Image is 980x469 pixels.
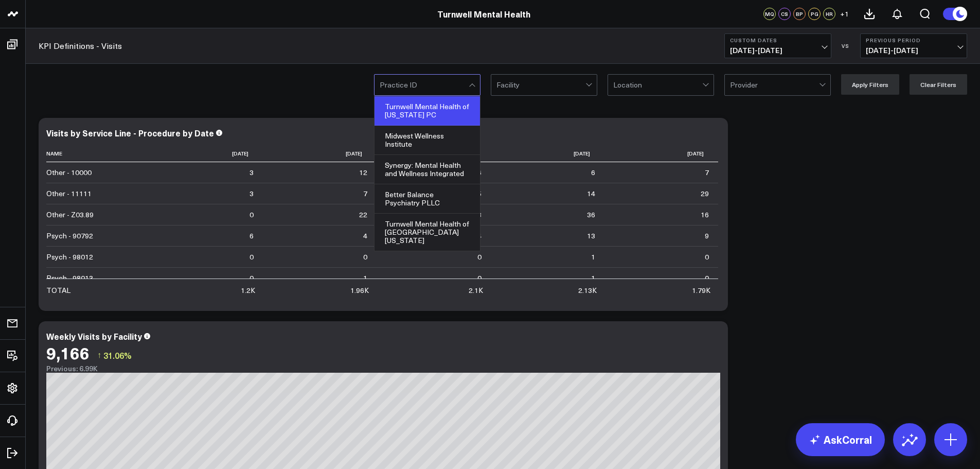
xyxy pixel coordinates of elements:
[149,145,263,162] th: [DATE]
[375,96,480,126] div: Turnwell Mental Health of [US_STATE] PC
[469,285,483,296] div: 2.1K
[705,167,709,178] div: 7
[46,246,149,267] td: Psych - 98012
[241,285,255,296] div: 1.2K
[375,214,480,251] div: Turnwell Mental Health of [GEOGRAPHIC_DATA][US_STATE]
[39,40,122,51] a: KPI Definitions - Visits
[359,210,367,220] div: 22
[250,167,254,178] div: 3
[705,252,709,262] div: 0
[363,188,367,199] div: 7
[359,167,367,178] div: 12
[604,145,718,162] th: [DATE]
[477,273,482,283] div: 0
[866,37,961,43] b: Previous Period
[578,285,597,296] div: 2.13K
[46,162,149,183] td: Other - 10000
[724,33,831,58] button: Custom Dates[DATE]-[DATE]
[591,252,595,262] div: 1
[778,8,791,20] div: CS
[477,252,482,262] div: 0
[705,231,709,241] div: 9
[46,127,214,138] div: Visits by Service Line - Procedure by Date
[841,74,899,95] button: Apply Filters
[250,252,254,262] div: 0
[250,231,254,241] div: 6
[46,267,149,288] td: Psych - 98013
[375,155,480,184] div: Synergy: Mental Health and Wellness Integrated
[587,188,595,199] div: 14
[46,145,149,162] th: Name
[363,252,367,262] div: 0
[250,273,254,283] div: 0
[730,37,826,43] b: Custom Dates
[363,273,367,283] div: 1
[838,8,850,20] button: +1
[701,188,709,199] div: 29
[763,8,776,20] div: MQ
[836,43,855,49] div: VS
[350,285,369,296] div: 1.96K
[793,8,806,20] div: BP
[591,167,595,178] div: 6
[808,8,821,20] div: PG
[796,423,885,456] a: AskCorral
[46,331,142,342] div: Weekly Visits by Facility
[375,126,480,155] div: Midwest Wellness Institute
[363,231,367,241] div: 4
[587,210,595,220] div: 36
[46,225,149,246] td: Psych - 90792
[46,204,149,225] td: Other - Z03.89
[866,46,961,55] span: [DATE] - [DATE]
[701,210,709,220] div: 16
[591,273,595,283] div: 1
[491,145,604,162] th: [DATE]
[263,145,377,162] th: [DATE]
[692,285,710,296] div: 1.79K
[97,349,101,362] span: ↑
[587,231,595,241] div: 13
[46,285,70,296] div: TOTAL
[46,364,720,373] div: Previous: 6.99K
[840,10,849,18] span: + 1
[730,46,826,55] span: [DATE] - [DATE]
[250,188,254,199] div: 3
[860,33,967,58] button: Previous Period[DATE]-[DATE]
[375,184,480,214] div: Better Balance Psychiatry PLLC
[103,350,132,361] span: 31.06%
[910,74,967,95] button: Clear Filters
[823,8,835,20] div: HR
[250,210,254,220] div: 0
[705,273,709,283] div: 0
[46,343,90,362] div: 9,166
[437,8,530,20] a: Turnwell Mental Health
[46,183,149,204] td: Other - 11111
